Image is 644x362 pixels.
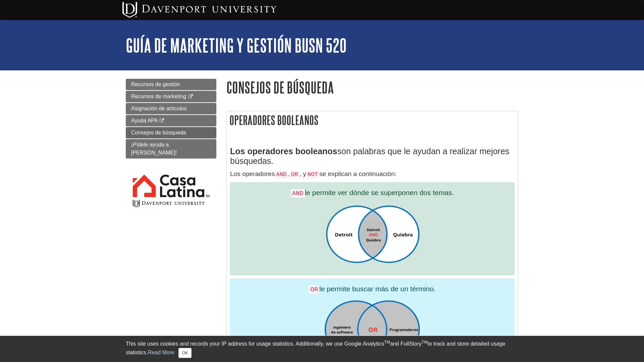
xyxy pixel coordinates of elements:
[131,106,186,111] span: Asignación de artículos
[131,81,180,87] span: Recursos de gestión
[384,340,390,345] sup: TM
[235,284,509,294] p: le permite buscar más de un término.
[126,79,216,90] a: Recursos de gestión
[275,171,288,178] code: AND
[291,189,305,198] code: AND
[178,348,192,358] button: Close
[131,118,158,123] span: Ayuda APA
[159,119,165,123] i: This link opens in a new window
[227,111,518,129] h2: Operadores booleanos
[230,146,515,166] h3: son palabras que le ayudan a realizar mejores búsquedas.
[131,94,186,99] span: Recursos de marketing
[230,146,337,156] strong: Los operadores booleanos
[188,95,194,99] i: This link opens in a new window
[309,285,319,294] code: OR
[230,169,515,179] p: Los operadores , , y se explican a continuación:
[131,130,186,135] span: Consejos de búsqueda
[131,142,177,156] span: ¡Pídele ayuda a [PERSON_NAME]!
[226,79,518,96] h1: Consejos de búsqueda
[306,171,319,178] code: NOT
[235,188,509,198] p: le permite ver dónde se superponen dos temas.
[422,340,427,345] sup: TM
[148,350,174,355] a: Read More
[126,35,346,56] a: Guía de marketing y gestión BUSN 520
[126,91,216,102] a: Recursos de marketing
[126,340,518,358] div: This site uses cookies and records your IP address for usage statistics. Additionally, we use Goo...
[126,79,216,220] div: Guide Page Menu
[126,127,216,138] a: Consejos de búsqueda
[122,2,276,18] img: Davenport University
[126,139,216,159] a: ¡Pídele ayuda a [PERSON_NAME]!
[126,115,216,126] a: Ayuda APA
[126,103,216,114] a: Asignación de artículos
[290,171,300,178] code: OR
